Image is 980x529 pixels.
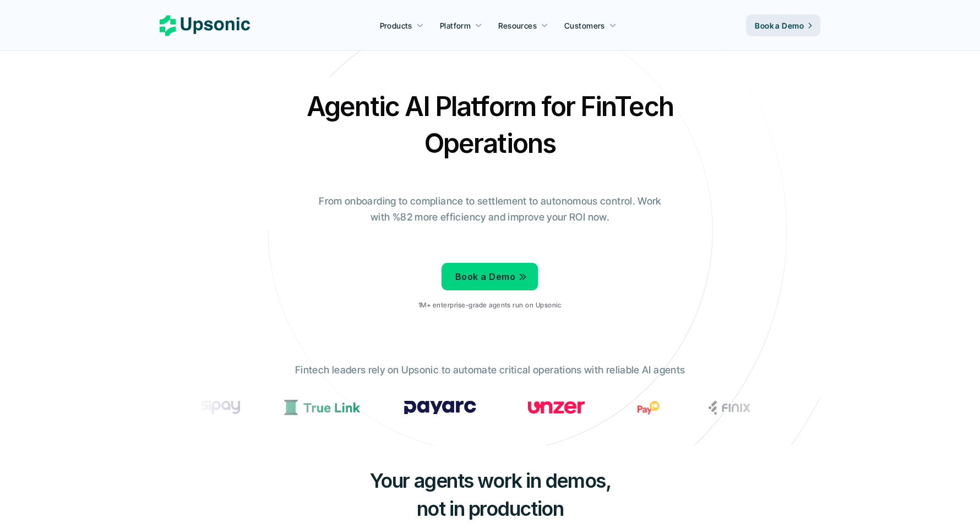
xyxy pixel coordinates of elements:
span: Your agents work in demos, [369,469,611,493]
p: Book a Demo [455,269,515,285]
p: From onboarding to compliance to settlement to autonomous control. Work with %82 more efficiency ... [311,194,669,225]
p: Customers [564,20,605,31]
p: 1M+ enterprise-grade agents run on Upsonic [418,301,561,309]
p: Fintech leaders rely on Upsonic to automate critical operations with reliable AI agents [295,362,685,378]
a: Book a Demo [442,263,538,290]
h2: Agentic AI Platform for FinTech Operations [297,88,683,162]
p: Products [380,20,412,31]
a: Products [373,15,431,35]
p: Book a Demo [755,20,804,31]
p: Resources [498,20,537,31]
a: Book a Demo [746,14,820,36]
span: not in production [417,497,564,521]
p: Platform [440,20,471,31]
